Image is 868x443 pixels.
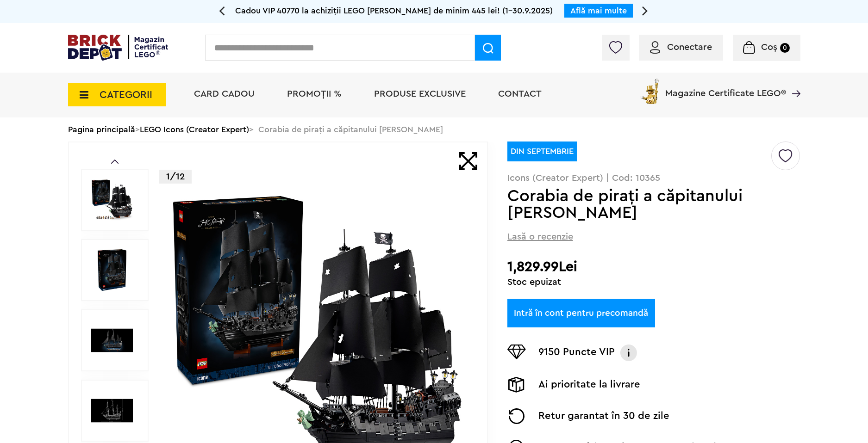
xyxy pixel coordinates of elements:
a: Pagina principală [68,125,135,134]
img: Puncte VIP [507,345,526,359]
div: DIN SEPTEMBRIE [507,142,577,161]
p: Icons (Creator Expert) | Cod: 10365 [507,173,800,183]
img: Corabia de piraţi a căpitanului Jack Sparrow [91,179,133,221]
a: Card Cadou [194,89,255,98]
span: Lasă o recenzie [507,230,573,243]
a: Magazine Certificate LEGO® [786,77,800,86]
div: > > Corabia de piraţi a căpitanului [PERSON_NAME] [68,117,800,142]
a: LEGO Icons (Creator Expert) [140,125,249,134]
h1: Corabia de piraţi a căpitanului [PERSON_NAME] [507,188,770,221]
a: Produse exclusive [374,89,466,98]
img: Seturi Lego Corabia de piraţi a căpitanului Jack Sparrow [91,390,133,431]
a: Află mai multe [570,6,627,15]
img: Corabia de piraţi a căpitanului Jack Sparrow [91,249,133,291]
div: Stoc epuizat [507,277,800,287]
a: Conectare [650,43,712,52]
span: CATEGORII [100,90,152,100]
img: Info VIP [619,345,638,361]
a: Intră în cont pentru precomandă [507,299,655,327]
a: Prev [111,160,119,164]
img: Livrare [507,377,526,393]
p: Retur garantat în 30 de zile [538,408,669,424]
span: Magazine Certificate LEGO® [665,77,786,98]
img: Corabia de piraţi a căpitanului Jack Sparrow LEGO 10365 [91,320,133,361]
a: Contact [498,89,542,98]
p: 9150 Puncte VIP [538,345,615,361]
a: PROMOȚII % [287,89,342,98]
small: 0 [780,43,790,53]
img: Returnare [507,408,526,424]
span: Coș [761,43,777,52]
p: 1/12 [159,170,192,184]
span: Cadou VIP 40770 la achiziții LEGO [PERSON_NAME] de minim 445 lei! (1-30.9.2025) [235,6,553,15]
h2: 1,829.99Lei [507,258,800,275]
span: Conectare [667,43,712,52]
p: Ai prioritate la livrare [538,377,640,393]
